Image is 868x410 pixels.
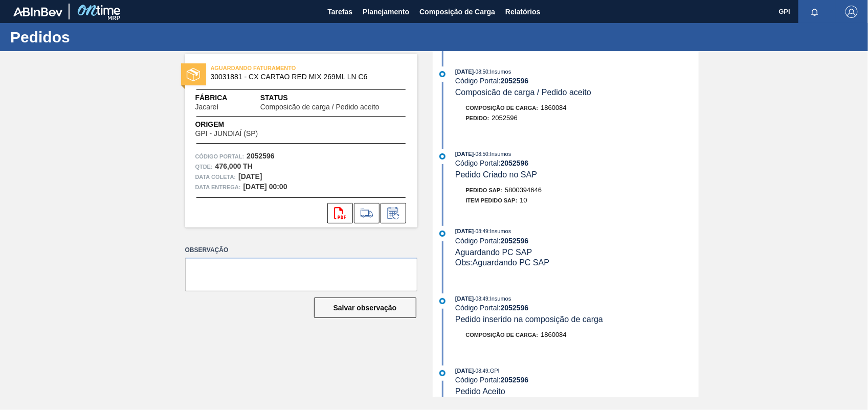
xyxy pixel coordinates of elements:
[439,71,446,77] img: atual
[474,229,488,234] span: - 08:49
[260,93,407,103] span: Status
[501,376,529,384] strong: 2052596
[455,170,537,179] span: Pedido Criado no SAP
[363,6,409,18] span: Planejamento
[455,387,505,396] span: Pedido Aceito
[474,69,488,75] span: - 08:50
[455,151,474,157] span: [DATE]
[455,159,698,167] div: Código Portal:
[187,68,200,81] img: status
[195,119,287,130] span: Origem
[195,151,244,162] span: Código Portal:
[195,162,213,172] span: Qtde :
[505,6,540,18] span: Relatórios
[466,332,539,338] span: Composição de Carga :
[455,376,698,384] div: Código Portal:
[439,370,446,376] img: atual
[505,186,542,194] span: 5800394646
[211,63,354,73] span: AGUARDANDO FATURAMENTO
[466,197,518,203] span: Item pedido SAP:
[354,203,380,223] div: Ir para Composição de Carga
[260,103,380,111] span: Composicão de carga / Pedido aceito
[488,228,511,234] span: : Insumos
[419,6,495,18] span: Composição de Carga
[215,162,253,170] strong: 476,000 TH
[845,6,858,18] img: Logout
[195,130,258,138] span: GPI - JUNDIAÍ (SP)
[439,231,446,237] img: atual
[474,368,488,374] span: - 08:49
[488,69,511,75] span: : Insumos
[501,77,529,85] strong: 2052596
[501,304,529,312] strong: 2052596
[455,69,474,75] span: [DATE]
[238,172,262,180] strong: [DATE]
[195,93,251,103] span: Fábrica
[455,304,698,312] div: Código Portal:
[247,152,275,160] strong: 2052596
[13,7,62,16] img: TNhmsLtSVTkK8tSr43FrP2fwEKptu5GPRR3wAAAABJRU5ErkJggg==
[466,115,489,121] span: Pedido :
[455,295,474,302] span: [DATE]
[488,295,511,302] span: : Insumos
[243,183,287,191] strong: [DATE] 00:00
[488,151,511,157] span: : Insumos
[381,203,406,223] div: Informar alteração no pedido
[466,105,539,111] span: Composição de Carga :
[327,203,353,223] div: Abrir arquivo PDF
[455,258,549,267] span: Obs: Aguardando PC SAP
[439,298,446,304] img: atual
[541,104,567,111] span: 1860084
[455,88,591,97] span: Composicão de carga / Pedido aceito
[439,153,446,160] img: atual
[474,296,488,302] span: - 08:49
[466,187,503,193] span: Pedido SAP:
[501,159,529,167] strong: 2052596
[455,248,532,257] span: Aguardando PC SAP
[492,114,518,122] span: 2052596
[195,182,241,192] span: Data entrega:
[195,103,219,111] span: Jacareí
[314,298,416,318] button: Salvar observação
[211,73,396,81] span: 30031881 - CX CARTAO RED MIX 269ML LN C6
[455,368,474,374] span: [DATE]
[798,5,831,19] button: Notificações
[327,6,352,18] span: Tarefas
[488,368,500,374] span: : GPI
[455,237,698,245] div: Código Portal:
[185,243,417,258] label: Observação
[10,31,192,43] h1: Pedidos
[455,77,698,85] div: Código Portal:
[520,196,527,204] span: 10
[501,237,529,245] strong: 2052596
[474,151,488,157] span: - 08:50
[195,172,236,182] span: Data coleta:
[541,331,567,338] span: 1860084
[455,228,474,234] span: [DATE]
[455,315,603,324] span: Pedido inserido na composição de carga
